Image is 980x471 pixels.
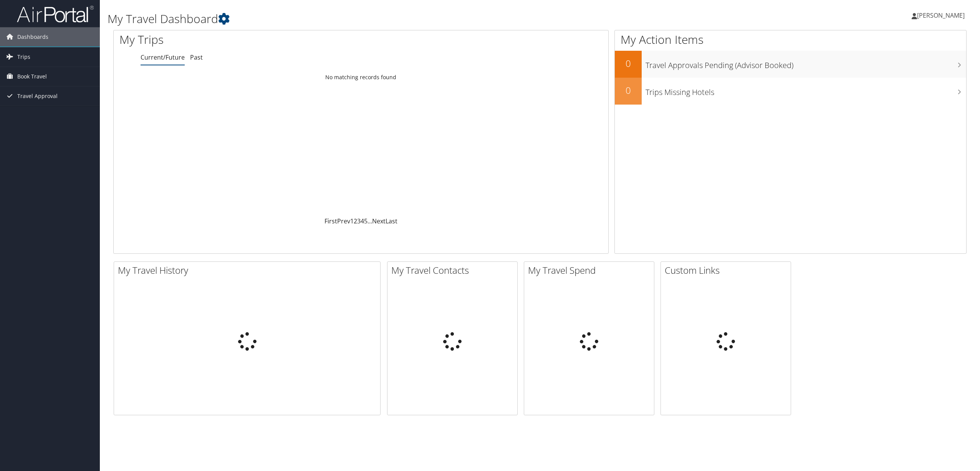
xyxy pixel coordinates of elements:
h1: My Travel Dashboard [108,11,684,27]
span: … [367,217,372,225]
span: Dashboards [17,27,48,47]
td: No matching records found [114,70,608,84]
h2: My Travel History [118,264,380,277]
a: 0Trips Missing Hotels [615,78,966,105]
a: 3 [357,217,361,225]
a: 4 [361,217,364,225]
a: Past [190,53,203,62]
h3: Travel Approvals Pending (Advisor Booked) [646,56,966,71]
h2: My Travel Contacts [391,264,517,277]
span: Trips [17,47,30,67]
a: 1 [350,217,354,225]
h2: 0 [615,84,642,97]
a: 0Travel Approvals Pending (Advisor Booked) [615,51,966,78]
h2: Custom Links [665,264,791,277]
h3: Trips Missing Hotels [646,83,966,98]
h1: My Trips [119,32,396,48]
a: Prev [337,217,350,225]
img: airportal-logo.png [17,5,94,23]
a: 5 [364,217,367,225]
h2: My Travel Spend [528,264,654,277]
h2: 0 [615,57,642,70]
a: First [324,217,337,225]
span: [PERSON_NAME] [917,11,965,20]
span: Travel Approval [17,87,58,106]
a: 2 [354,217,357,225]
a: [PERSON_NAME] [912,4,972,27]
a: Last [386,217,397,225]
a: Next [372,217,386,225]
h1: My Action Items [615,32,966,48]
span: Book Travel [17,67,47,86]
a: Current/Future [141,53,185,62]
